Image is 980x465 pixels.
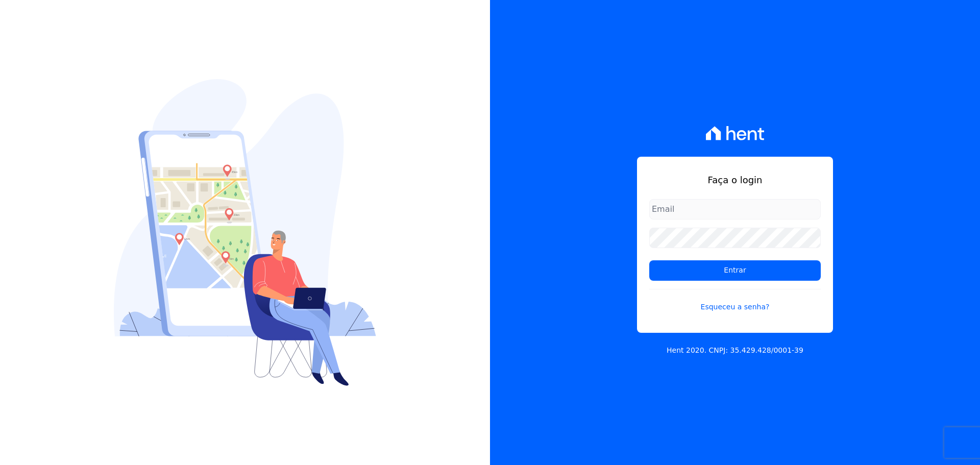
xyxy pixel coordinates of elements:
[649,289,821,312] a: Esqueceu a senha?
[114,79,376,386] img: Login
[649,260,821,281] input: Entrar
[667,345,803,356] p: Hent 2020. CNPJ: 35.429.428/0001-39
[649,173,821,187] h1: Faça o login
[649,199,821,219] input: Email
